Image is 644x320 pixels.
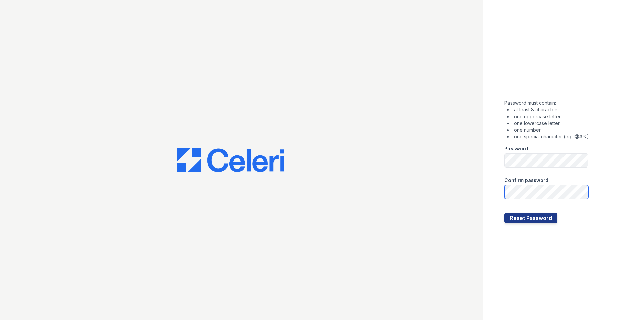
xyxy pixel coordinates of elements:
[177,148,284,172] img: CE_Logo_Blue-a8612792a0a2168367f1c8372b55b34899dd931a85d93a1a3d3e32e68fde9ad4.png
[504,177,548,184] label: Confirm password
[507,106,589,113] li: at least 8 characters
[507,127,589,133] li: one number
[507,113,589,120] li: one uppercase letter
[504,213,557,223] button: Reset Password
[504,145,528,152] label: Password
[507,120,589,127] li: one lowercase letter
[507,133,589,140] li: one special character (eg: !@#%)
[504,100,589,140] div: Password must contain:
